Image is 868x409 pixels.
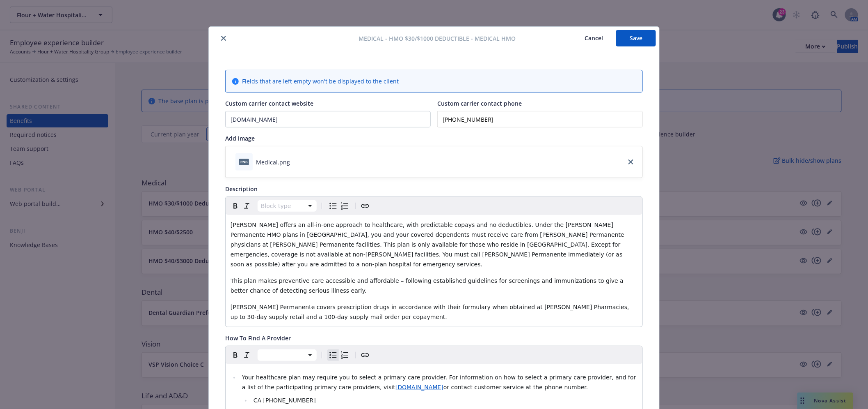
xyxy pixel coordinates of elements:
[231,222,626,268] span: [PERSON_NAME] offers an all-in-one approach to healthcare, with predictable copays and no deducti...
[443,384,588,391] span: or contact customer service at the phone number.
[225,99,313,107] span: Custom carrier contact website
[327,200,350,212] div: toggle group
[226,111,430,127] input: Add custom carrier contact website
[254,397,316,404] span: CA [PHONE_NUMBER]
[219,33,228,43] button: close
[395,384,443,391] a: [DOMAIN_NAME]
[359,349,371,361] button: Create link
[359,34,516,43] span: Medical - HMO $30/$1000 Deductible - Medical HMO
[226,215,642,327] div: editable markdown
[241,200,253,212] button: Italic
[231,277,626,294] span: This plan makes preventive care accessible and affordable – following established guidelines for ...
[327,349,339,361] button: Bulleted list
[571,30,616,46] button: Cancel
[626,157,636,167] a: close
[225,334,291,342] span: How To Find A Provider
[230,349,241,361] button: Bold
[242,374,638,391] span: Your healthcare plan may require you to select a primary care provider. For information on how to...
[437,99,522,107] span: Custom carrier contact phone
[339,200,350,212] button: Numbered list
[258,349,317,361] button: Block type
[327,349,350,361] div: toggle group
[359,200,371,212] button: Create link
[327,200,339,212] button: Bulleted list
[241,349,253,361] button: Italic
[239,159,249,165] span: png
[258,200,317,212] button: Block type
[339,349,350,361] button: Numbered list
[230,200,241,212] button: Bold
[293,158,300,166] button: download file
[225,134,255,142] span: Add image
[242,77,399,85] span: Fields that are left empty won't be displayed to the client
[437,111,643,127] input: Add custom carrier contact phone
[616,30,656,46] button: Save
[231,304,631,320] span: [PERSON_NAME] Permanente covers prescription drugs in accordance with their formulary when obtain...
[256,158,290,166] div: Medical.png
[225,185,258,193] span: Description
